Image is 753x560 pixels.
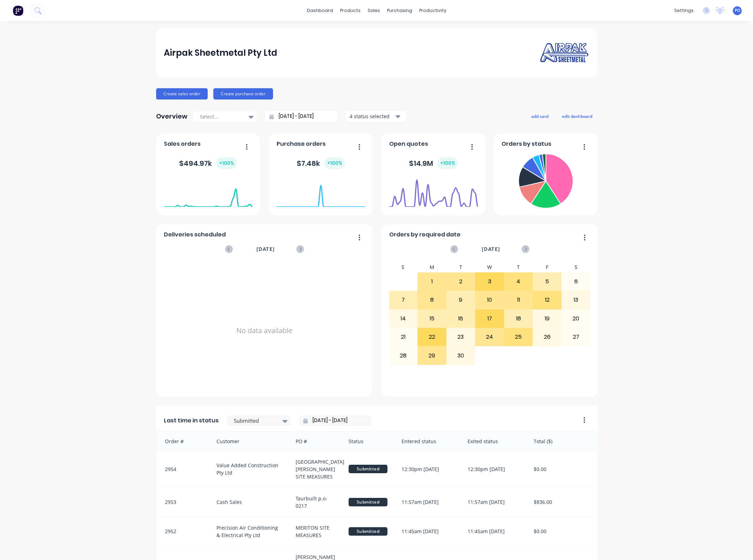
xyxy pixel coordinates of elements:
[395,517,461,546] div: 11:45am [DATE]
[409,157,458,169] div: $ 14.9M
[533,273,561,290] div: 5
[447,291,475,309] div: 9
[164,262,365,399] div: No data available
[346,111,406,122] button: 4 status selected
[533,328,561,346] div: 26
[342,432,395,451] div: Status
[540,42,589,64] img: Airpak Sheetmetal Pty Ltd
[437,157,458,169] div: + 100 %
[389,328,417,346] div: 21
[527,112,553,121] button: add card
[289,432,342,451] div: PO #
[389,140,428,148] span: Open quotes
[209,432,289,451] div: Customer
[533,262,562,272] div: F
[504,291,533,309] div: 11
[156,451,209,487] div: 2954
[350,113,394,120] div: 4 status selected
[289,517,342,546] div: MERITON SITE MEASURES
[349,498,387,506] span: Submitted
[308,415,368,426] input: Filter by date
[256,245,275,253] span: [DATE]
[527,488,597,517] div: $836.00
[735,7,740,14] span: PO
[557,112,597,121] button: edit dashboard
[527,432,597,451] div: Total ($)
[164,230,226,239] span: Deliveries scheduled
[389,262,418,272] div: S
[213,88,273,100] button: Create purchase order
[384,5,416,16] div: purchasing
[303,5,337,16] a: dashboard
[209,488,289,517] div: Cash Sales
[349,527,387,536] span: Submitted
[395,451,461,487] div: 12:30pm [DATE]
[533,291,561,309] div: 12
[349,465,387,473] span: Submitted
[156,517,209,546] div: 2952
[364,5,384,16] div: sales
[527,517,597,546] div: $0.00
[504,273,533,290] div: 4
[447,310,475,327] div: 16
[562,273,590,290] div: 6
[164,416,219,425] span: Last time in status
[447,328,475,346] div: 23
[482,245,500,253] span: [DATE]
[389,347,417,364] div: 28
[337,5,364,16] div: products
[475,310,504,327] div: 17
[504,328,533,346] div: 25
[209,451,289,487] div: Value Added Construction Pty Ltd
[179,157,237,169] div: $ 494.97k
[527,451,597,487] div: $0.00
[209,517,289,546] div: Precision Air Conditioning & Electrical Pty Ltd
[461,432,527,451] div: Exited status
[418,328,446,346] div: 22
[297,157,345,169] div: $ 7.48k
[475,262,504,272] div: W
[324,157,345,169] div: + 100 %
[418,347,446,364] div: 29
[156,488,209,517] div: 2953
[562,262,591,272] div: S
[504,262,533,272] div: T
[562,310,590,327] div: 20
[475,291,504,309] div: 10
[416,5,450,16] div: productivity
[389,310,417,327] div: 14
[389,291,417,309] div: 7
[156,432,209,451] div: Order #
[395,488,461,517] div: 11:57am [DATE]
[164,46,277,60] div: Airpak Sheetmetal Pty Ltd
[289,488,342,517] div: Taurbuilt p.o-0217
[417,262,446,272] div: M
[446,262,475,272] div: T
[562,291,590,309] div: 13
[418,310,446,327] div: 15
[533,310,561,327] div: 19
[562,328,590,346] div: 27
[447,273,475,290] div: 2
[461,488,527,517] div: 11:57am [DATE]
[216,157,237,169] div: + 100 %
[502,140,551,148] span: Orders by status
[475,273,504,290] div: 3
[461,451,527,487] div: 12:30pm [DATE]
[475,328,504,346] div: 24
[395,432,461,451] div: Entered status
[156,109,188,124] div: Overview
[289,451,342,487] div: [GEOGRAPHIC_DATA][PERSON_NAME] SITE MEASURES
[389,230,461,239] span: Orders by required date
[156,88,208,100] button: Create sales order
[461,517,527,546] div: 11:45am [DATE]
[13,5,23,16] img: Factory
[418,291,446,309] div: 8
[164,140,201,148] span: Sales orders
[277,140,326,148] span: Purchase orders
[504,310,533,327] div: 18
[671,5,697,16] div: settings
[418,273,446,290] div: 1
[447,347,475,364] div: 30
